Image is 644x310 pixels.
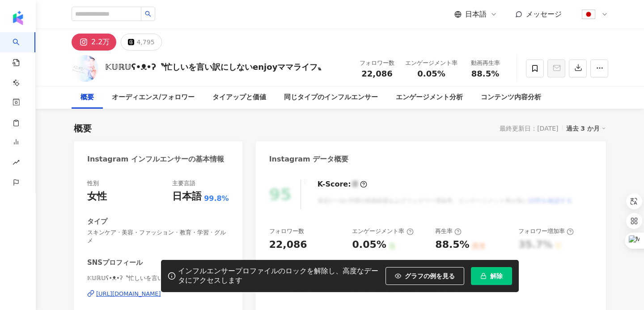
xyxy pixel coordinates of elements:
div: 4,795 [136,36,154,48]
div: K-Score : [318,179,367,189]
div: 同じタイプのインフルエンサー [284,92,378,103]
div: コンテンツ内容分析 [481,92,541,103]
img: flag-Japan-800x800.png [580,6,597,23]
img: KOL Avatar [72,55,98,82]
div: 2.2万 [91,36,110,48]
div: フォロワー増加率 [518,227,574,235]
div: 0.05% [352,238,386,252]
span: グラフの例を見る [405,272,455,280]
span: 99.8% [204,194,229,204]
div: Instagram データ概要 [269,154,349,164]
div: 女性 [87,190,107,204]
div: エンゲージメント率 [405,59,458,68]
button: グラフの例を見る [386,267,464,285]
div: 最終更新日：[DATE] [500,125,558,132]
div: 𝕂𝕌ℝ𝕌ʕ•ᴥ•ʔ〝忙しいを言い訳にしないenjoyママライフ〟 [105,61,326,72]
div: タイプ [87,217,107,226]
div: エンゲージメント率 [352,227,413,235]
div: インフルエンサープロファイルのロックを解除し、高度なデータにアクセスします [178,267,381,285]
button: 4,795 [121,34,161,51]
span: 88.5% [471,69,499,78]
img: logo icon [11,11,25,25]
div: Instagram インフルエンサーの基本情報 [87,154,224,164]
span: rise [13,153,20,174]
button: 2.2万 [72,34,116,51]
div: 日本語 [172,190,202,204]
button: 解除 [471,267,512,285]
span: スキンケア · 美容・ファッション · 教育・学習 · グルメ [87,229,229,245]
div: エンゲージメント分析 [396,92,463,103]
a: search [13,32,30,129]
div: 主要言語 [172,179,195,187]
div: 88.5% [435,238,469,252]
div: [URL][DOMAIN_NAME] [96,290,161,298]
span: 日本語 [465,9,487,19]
span: search [145,11,151,17]
div: 概要 [80,92,94,103]
div: 動画再生率 [468,59,502,68]
div: タイアップと価値 [212,92,266,103]
div: 再生率 [435,227,462,235]
span: メッセージ [526,10,562,18]
a: [URL][DOMAIN_NAME] [87,290,229,298]
div: 過去 3 か月 [566,123,606,134]
span: 22,086 [361,69,392,78]
div: オーディエンス/フォロワー [112,92,195,103]
div: フォロワー数 [360,59,394,68]
div: 概要 [74,122,92,135]
div: フォロワー数 [269,227,304,235]
span: 0.05% [417,69,445,78]
div: SNSプロフィール [87,258,143,268]
div: 22,086 [269,238,307,252]
div: 性別 [87,179,99,187]
span: 解除 [490,272,503,280]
